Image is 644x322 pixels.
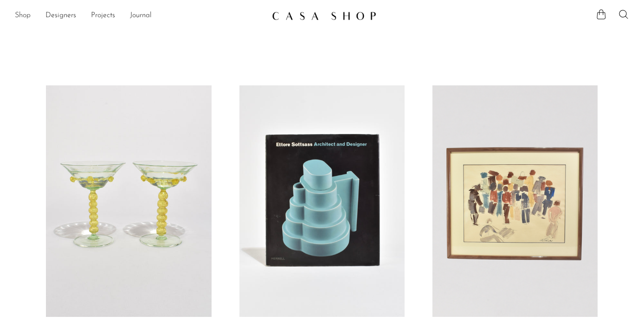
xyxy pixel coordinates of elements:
[45,10,76,22] a: Designers
[15,10,31,22] a: Shop
[15,8,264,24] nav: Desktop navigation
[130,10,152,22] a: Journal
[91,10,115,22] a: Projects
[15,8,264,24] ul: NEW HEADER MENU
